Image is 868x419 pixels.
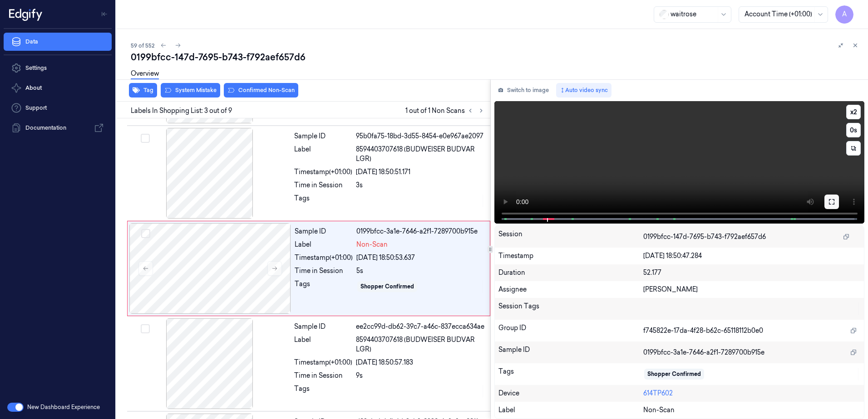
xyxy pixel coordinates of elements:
[643,251,861,261] div: [DATE] 18:50:47.284
[846,105,861,119] button: x2
[294,322,352,331] div: Sample ID
[498,389,643,398] div: Device
[294,132,352,141] div: Sample ID
[494,83,552,97] button: Switch to image
[643,405,675,415] span: Non-Scan
[356,253,484,263] div: [DATE] 18:50:53.637
[356,167,485,177] div: [DATE] 18:50:51.171
[405,105,487,116] span: 1 out of 1 Non Scans
[360,283,414,291] div: Shopper Confirmed
[643,232,766,242] span: 0199bfcc-147d-7695-b743-f792aef657d6
[356,322,485,331] div: ee2cc99d-db62-39c7-a46c-837ecca634ae
[4,33,112,51] a: Data
[294,358,352,367] div: Timestamp (+01:00)
[129,83,157,97] button: Tag
[356,358,485,367] div: [DATE] 18:50:57.183
[835,5,853,24] button: A
[356,266,484,276] div: 5s
[498,251,643,261] div: Timestamp
[643,389,861,398] div: 614TP602
[643,285,861,294] div: [PERSON_NAME]
[4,99,112,117] a: Support
[4,119,112,137] a: Documentation
[356,180,485,190] div: 3s
[97,7,112,21] button: Toggle Navigation
[498,367,643,381] div: Tags
[4,59,112,77] a: Settings
[294,371,352,380] div: Time in Session
[295,279,353,294] div: Tags
[141,324,150,333] button: Select row
[4,79,112,97] button: About
[131,42,154,49] span: 59 of 552
[498,405,643,415] div: Label
[846,123,861,137] button: 0s
[131,69,159,79] a: Overview
[556,83,612,97] button: Auto video sync
[356,240,388,249] span: Non-Scan
[141,229,150,238] button: Select row
[295,266,353,276] div: Time in Session
[161,83,220,97] button: System Mistake
[643,348,764,357] span: 0199bfcc-3a1e-7646-a2f1-7289700b915e
[294,194,352,208] div: Tags
[295,240,353,249] div: Label
[294,384,352,399] div: Tags
[356,335,485,354] span: 8594403707618 (BUDWEISER BUDVAR LGR)
[498,285,643,294] div: Assignee
[643,268,861,278] div: 52.177
[295,253,353,263] div: Timestamp (+01:00)
[498,302,643,316] div: Session Tags
[295,227,353,236] div: Sample ID
[356,371,485,380] div: 9s
[356,145,485,164] span: 8594403707618 (BUDWEISER BUDVAR LGR)
[498,323,643,338] div: Group ID
[131,106,232,116] span: Labels In Shopping List: 3 out of 9
[294,335,352,354] div: Label
[643,326,763,336] span: f745822e-17da-4f28-b62c-65118112b0e0
[356,227,484,236] div: 0199bfcc-3a1e-7646-a2f1-7289700b915e
[647,370,701,378] div: Shopper Confirmed
[498,268,643,278] div: Duration
[141,134,150,143] button: Select row
[498,345,643,360] div: Sample ID
[131,51,861,63] div: 0199bfcc-147d-7695-b743-f792aef657d6
[294,145,352,164] div: Label
[356,132,485,141] div: 95b0fa75-18bd-3d55-8454-e0e967ae2097
[498,229,643,244] div: Session
[294,180,352,190] div: Time in Session
[224,83,298,97] button: Confirmed Non-Scan
[294,167,352,177] div: Timestamp (+01:00)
